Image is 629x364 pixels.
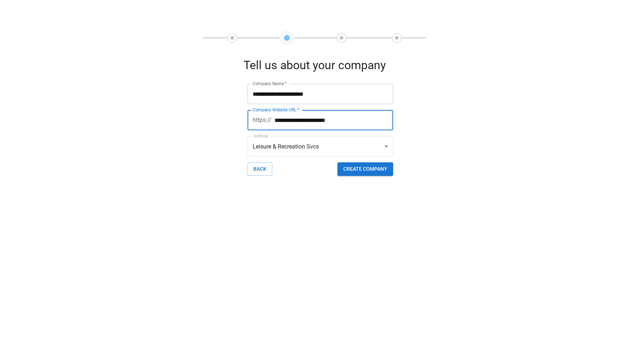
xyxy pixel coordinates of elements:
[337,162,393,176] button: Create Company
[253,107,299,113] label: Company Website URL
[248,162,272,176] button: BACK
[227,58,402,78] div: Tell us about your company
[253,80,286,87] label: Company Name
[253,133,269,139] label: Vertical
[248,136,393,157] div: Leisure & Recreation Svcs
[253,116,272,124] p: https://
